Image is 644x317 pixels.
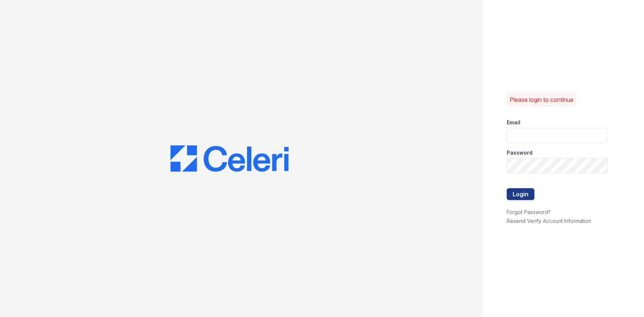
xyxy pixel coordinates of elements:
img: CE_Logo_Blue-a8612792a0a2168367f1c8372b55b34899dd931a85d93a1a3d3e32e68fde9ad4.png [171,145,289,172]
p: Please login to continue [510,95,574,104]
label: Email [507,119,520,126]
a: Resend Verify Account Information [507,218,591,224]
label: Password [507,149,533,156]
button: Login [507,188,534,200]
a: Forgot Password? [507,209,551,215]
